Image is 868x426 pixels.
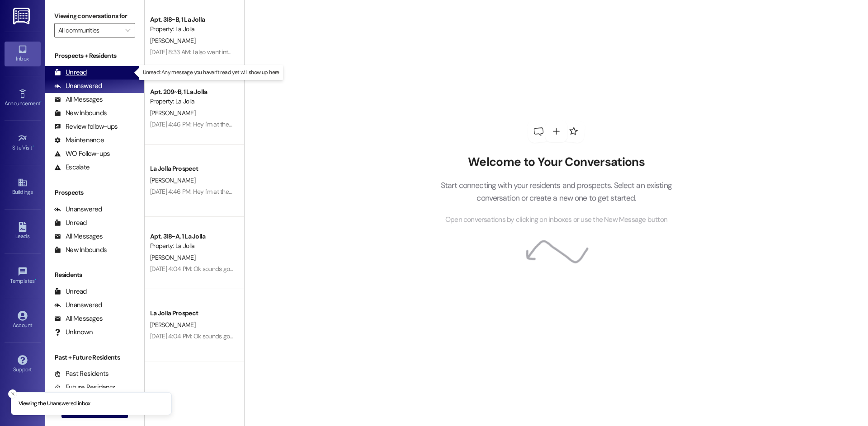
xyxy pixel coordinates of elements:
[54,136,104,145] div: Maintenance
[54,287,87,296] div: Unread
[54,314,103,323] div: All Messages
[5,42,41,66] a: Inbox
[150,109,195,117] span: [PERSON_NAME]
[54,245,107,255] div: New Inbounds
[5,352,41,377] a: Support
[54,383,115,392] div: Future Residents
[5,264,41,288] a: Templates •
[143,69,279,76] p: Unread: Any message you haven't read yet will show up here
[19,400,90,408] p: Viewing the Unanswered inbox
[5,175,41,199] a: Buildings
[54,205,102,214] div: Unanswered
[54,232,103,241] div: All Messages
[150,253,195,262] span: [PERSON_NAME]
[150,187,333,196] div: [DATE] 4:46 PM: Hey I'm at the office, but it's locked. Are you still there?
[150,87,234,97] div: Apt. 209~B, 1 La Jolla
[427,155,685,169] h2: Welcome to Your Conversations
[45,188,144,197] div: Prospects
[427,179,685,205] p: Start connecting with your residents and prospects. Select an existing conversation or create a n...
[54,369,109,379] div: Past Residents
[150,48,416,56] div: [DATE] 8:33 AM: I also went into the office after this to make sure it was canceled and they said...
[150,164,234,173] div: La Jolla Prospect
[5,131,41,155] a: Site Visit •
[150,37,195,45] span: [PERSON_NAME]
[445,214,667,225] span: Open conversations by clicking on inboxes or use the New Message button
[54,218,87,228] div: Unread
[5,308,41,332] a: Account
[54,328,93,337] div: Unknown
[150,176,195,184] span: [PERSON_NAME]
[150,120,333,128] div: [DATE] 4:46 PM: Hey I'm at the office, but it's locked. Are you still there?
[54,81,102,91] div: Unanswered
[150,24,234,34] div: Property: La Jolla
[150,321,195,329] span: [PERSON_NAME]
[45,353,144,362] div: Past + Future Residents
[54,95,103,104] div: All Messages
[150,15,234,24] div: Apt. 318~B, 1 La Jolla
[150,241,234,251] div: Property: La Jolla
[54,122,118,131] div: Review follow-ups
[54,9,135,23] label: Viewing conversations for
[13,8,32,24] img: ResiDesk Logo
[150,97,234,106] div: Property: La Jolla
[40,99,42,105] span: •
[33,143,34,150] span: •
[150,309,234,318] div: La Jolla Prospect
[125,27,130,34] i: 
[45,270,144,280] div: Residents
[150,265,265,273] div: [DATE] 4:04 PM: Ok sounds good thank you!
[45,51,144,61] div: Prospects + Residents
[54,163,90,172] div: Escalate
[54,149,110,159] div: WO Follow-ups
[54,108,107,118] div: New Inbounds
[35,276,36,283] span: •
[5,219,41,243] a: Leads
[58,23,121,37] input: All communities
[54,68,87,77] div: Unread
[54,300,102,310] div: Unanswered
[8,389,17,398] button: Close toast
[150,332,265,340] div: [DATE] 4:04 PM: Ok sounds good thank you!
[150,232,234,241] div: Apt. 318~A, 1 La Jolla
